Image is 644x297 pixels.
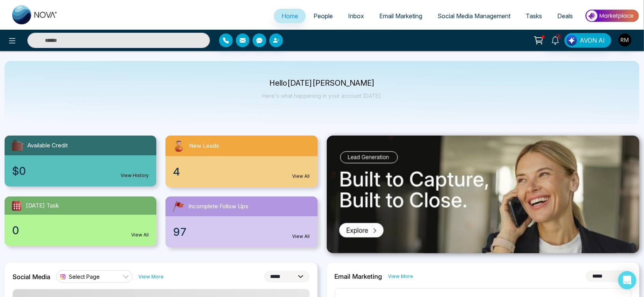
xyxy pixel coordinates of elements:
img: instagram [59,273,67,281]
span: [DATE] Task [26,201,59,210]
span: AVON AI [580,36,605,45]
span: People [313,12,333,20]
a: Deals [550,9,580,23]
a: Tasks [518,9,550,23]
span: 97 [173,224,187,240]
span: Inbox [348,12,364,20]
img: availableCredit.svg [11,139,24,152]
img: . [327,136,640,254]
span: Select Page [69,273,100,280]
img: Market-place.gif [584,7,639,24]
span: Deals [557,12,573,20]
a: New Leads4View All [161,136,322,187]
a: View History [121,172,149,179]
div: Open Intercom Messenger [618,271,636,289]
span: Tasks [526,12,542,20]
a: Social Media Management [430,9,518,23]
a: Inbox [340,9,372,23]
a: Email Marketing [372,9,430,23]
button: AVON AI [564,33,611,48]
h2: Social Media [13,273,50,281]
span: 4 [173,164,180,180]
span: $0 [12,163,26,179]
a: Home [274,9,306,23]
a: View More [388,273,413,280]
img: Lead Flow [566,35,577,46]
img: newLeads.svg [172,139,186,153]
span: Incomplete Follow Ups [188,202,248,211]
h2: Email Marketing [335,273,382,280]
img: followUps.svg [172,200,185,213]
span: Available Credit [27,141,68,150]
span: New Leads [189,142,219,150]
span: 6 [555,33,562,40]
span: Social Media Management [437,12,510,20]
a: View All [293,173,310,180]
span: Email Marketing [379,12,422,20]
a: View All [131,232,149,238]
a: 6 [546,33,564,46]
p: Hello [DATE][PERSON_NAME] [262,80,382,86]
span: 0 [12,222,19,238]
a: View All [293,233,310,240]
a: People [306,9,340,23]
img: User Avatar [619,34,631,46]
a: View More [138,273,164,280]
a: Incomplete Follow Ups97View All [161,196,322,247]
span: Home [281,12,298,20]
p: Here's what happening in your account [DATE]. [262,93,382,99]
img: todayTask.svg [11,200,23,212]
img: Nova CRM Logo [12,5,58,24]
